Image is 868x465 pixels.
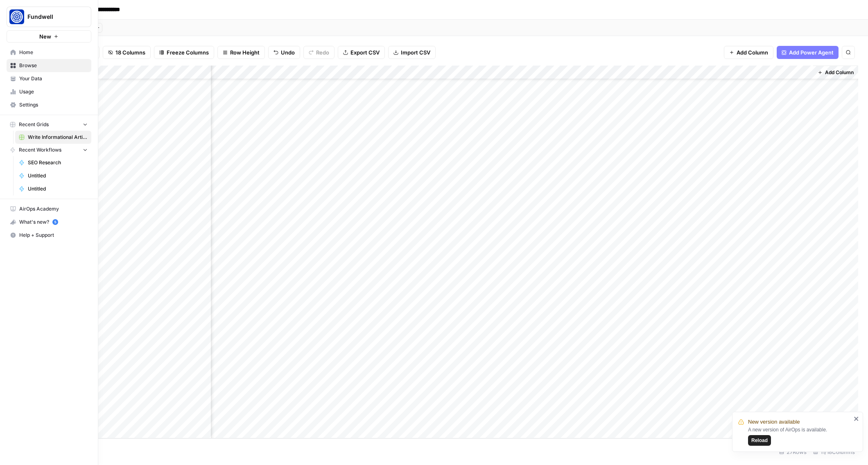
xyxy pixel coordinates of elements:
[7,30,91,43] button: New
[777,46,839,59] button: Add Power Agent
[7,98,91,111] a: Settings
[7,7,91,27] button: Workspace: Fundwell
[154,46,214,59] button: Freeze Columns
[217,46,265,59] button: Row Height
[19,121,49,128] span: Recent Grids
[7,215,91,229] button: What's new? 5
[350,48,380,57] span: Export CSV
[7,216,91,228] div: What's new?
[388,46,436,59] button: Import CSV
[810,445,858,458] div: 11/18 Columns
[230,48,260,57] span: Row Height
[103,46,151,59] button: 18 Columns
[28,185,88,193] span: Untitled
[814,67,857,78] button: Add Column
[19,146,61,154] span: Recent Workflows
[748,435,771,446] button: Reload
[7,118,91,131] button: Recent Grids
[303,46,335,59] button: Redo
[401,48,430,57] span: Import CSV
[316,48,329,57] span: Redo
[338,46,385,59] button: Export CSV
[19,231,88,239] span: Help + Support
[854,415,859,422] button: close
[9,9,24,24] img: Fundwell Logo
[28,172,88,179] span: Untitled
[39,32,51,41] span: New
[19,88,88,95] span: Usage
[115,48,145,57] span: 18 Columns
[27,13,77,21] span: Fundwell
[825,69,854,76] span: Add Column
[7,202,91,215] a: AirOps Academy
[268,46,300,59] button: Undo
[54,220,56,224] text: 5
[19,49,88,56] span: Home
[7,46,91,59] a: Home
[7,144,91,156] button: Recent Workflows
[19,101,88,109] span: Settings
[15,182,91,195] a: Untitled
[751,437,768,444] span: Reload
[52,219,58,225] a: 5
[19,75,88,82] span: Your Data
[776,445,810,458] div: 27 Rows
[281,48,295,57] span: Undo
[737,48,768,57] span: Add Column
[19,205,88,213] span: AirOps Academy
[7,229,91,242] button: Help + Support
[748,418,800,426] span: New version available
[7,72,91,85] a: Your Data
[7,59,91,72] a: Browse
[28,159,88,166] span: SEO Research
[15,156,91,169] a: SEO Research
[15,169,91,182] a: Untitled
[15,131,91,144] a: Write Informational Article
[167,48,209,57] span: Freeze Columns
[724,46,773,59] button: Add Column
[748,426,851,446] div: A new version of AirOps is available.
[28,134,88,141] span: Write Informational Article
[19,62,88,69] span: Browse
[7,85,91,98] a: Usage
[789,48,834,57] span: Add Power Agent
